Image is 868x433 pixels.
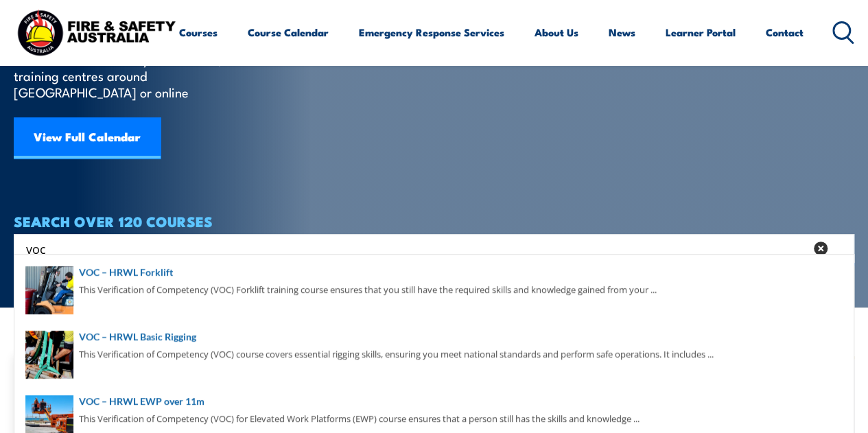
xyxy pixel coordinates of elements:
a: Contact [766,16,804,49]
input: Search input [26,238,805,259]
a: VOC – HRWL Forklift [25,265,843,280]
p: Find a course thats right for you and your team. We can train on your worksite, in our training c... [14,34,264,100]
h4: SEARCH OVER 120 COURSES [14,213,854,229]
a: View Full Calendar [14,117,161,159]
a: News [609,16,635,49]
button: Search magnifier button [830,239,849,258]
a: Course Calendar [248,16,329,49]
a: VOC – HRWL Basic Rigging [25,329,843,344]
a: Learner Portal [666,16,736,49]
a: VOC – HRWL EWP over 11m [25,394,843,409]
a: About Us [535,16,578,49]
a: Courses [179,16,218,49]
form: Search form [29,239,808,258]
a: Emergency Response Services [359,16,504,49]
